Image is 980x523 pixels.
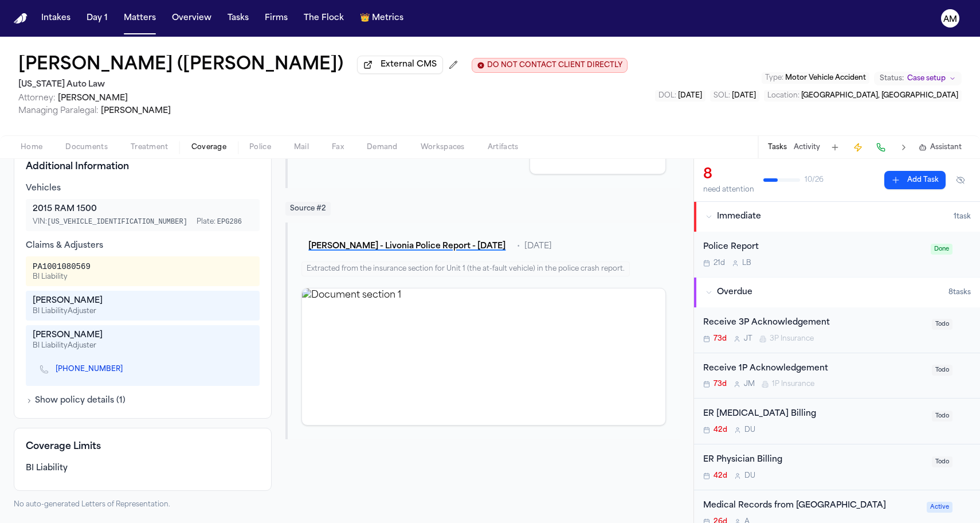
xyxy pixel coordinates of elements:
[884,171,946,189] button: Add Task
[65,143,108,152] span: Documents
[931,244,952,255] span: Done
[381,59,437,71] span: External CMS
[772,380,814,389] span: 1P Insurance
[703,408,925,421] div: ER [MEDICAL_DATA] Billing
[332,143,344,152] span: Fax
[167,8,216,29] button: Overview
[294,143,309,152] span: Mail
[694,202,980,232] button: Immediate1task
[703,241,924,254] div: Police Report
[880,74,904,83] span: Status:
[18,55,343,76] h1: [PERSON_NAME] ([PERSON_NAME])
[301,288,666,426] div: View document section 1
[954,212,971,221] span: 1 task
[355,8,408,29] a: crownMetrics
[785,75,866,81] span: Motor Vehicle Accident
[33,295,253,307] div: [PERSON_NAME]
[26,440,260,454] h4: Coverage Limits
[927,502,952,513] span: Active
[517,241,520,252] span: •
[14,500,272,509] div: No auto-generated Letters of Representation.
[472,58,628,73] button: Edit client contact restriction
[18,55,343,76] button: Edit matter name
[930,143,962,152] span: Assistant
[694,399,980,444] div: Open task: ER Radiology Billing
[703,166,754,184] div: 8
[524,241,552,252] span: [DATE]
[732,92,756,99] span: [DATE]
[119,8,160,29] button: Matters
[33,307,253,316] div: BI Liability Adjuster
[285,202,331,216] span: Source # 2
[488,143,519,152] span: Artifacts
[703,317,925,330] div: Receive 3P Acknowledgement
[762,72,869,84] button: Edit Type: Motor Vehicle Accident
[421,143,465,152] span: Workspaces
[101,107,171,115] span: [PERSON_NAME]
[694,232,980,277] div: Open task: Police Report
[47,218,187,226] span: [US_VEHICLE_IDENTIFICATION_NUMBER]
[919,143,962,152] button: Assistant
[33,272,91,282] div: BI Liability
[717,287,752,298] span: Overdue
[301,261,630,276] div: Extracted from the insurance section for Unit 1 (the at-fault vehicle) in the police crash report.
[768,143,787,152] button: Tasks
[717,211,761,223] span: Immediate
[770,334,814,344] span: 3P Insurance
[744,426,755,435] span: D U
[14,13,28,24] img: Finch Logo
[794,143,820,152] button: Activity
[26,183,260,194] div: Vehicles
[33,204,253,215] div: 2015 RAM 1500
[299,8,348,29] button: The Flock
[950,171,971,189] button: Hide completed tasks (⌘⇧H)
[223,8,253,29] button: Tasks
[33,217,187,227] span: VIN:
[18,107,99,115] span: Managing Paralegal:
[82,8,112,29] button: Day 1
[764,90,962,102] button: Edit Location: Livonia, MI
[703,362,925,376] div: Receive 1P Acknowledgement
[714,426,727,435] span: 42d
[357,56,443,74] button: External CMS
[874,72,962,85] button: Change status from Case setup
[26,463,260,474] div: BI Liability
[714,471,727,481] span: 42d
[655,90,705,102] button: Edit DOL: 2025-07-01
[742,259,751,268] span: L B
[801,92,958,99] span: [GEOGRAPHIC_DATA], [GEOGRAPHIC_DATA]
[694,307,980,353] div: Open task: Receive 3P Acknowledgement
[26,160,260,174] h4: Additional Information
[765,75,783,81] span: Type :
[33,341,253,350] div: BI Liability Adjuster
[26,240,260,252] div: Claims & Adjusters
[714,92,730,99] span: SOL :
[805,175,824,185] span: 10 / 26
[33,330,253,341] div: [PERSON_NAME]
[714,334,727,344] span: 73d
[703,185,754,194] div: need attention
[37,8,75,29] button: Intakes
[658,92,676,99] span: DOL :
[56,365,123,374] a: [PHONE_NUMBER]
[767,92,799,99] span: Location :
[14,13,28,24] a: Home
[367,143,398,152] span: Demand
[907,74,946,83] span: Case setup
[217,218,242,226] span: EPG286
[932,456,952,467] span: Todo
[302,288,665,425] img: Document section 1
[932,365,952,376] span: Todo
[744,380,755,389] span: J M
[197,217,242,227] span: Plate:
[18,94,56,103] span: Attorney:
[301,236,512,257] button: [PERSON_NAME] - Livonia Police Report - [DATE]
[260,8,292,29] button: Firms
[21,143,42,152] span: Home
[714,259,725,268] span: 21d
